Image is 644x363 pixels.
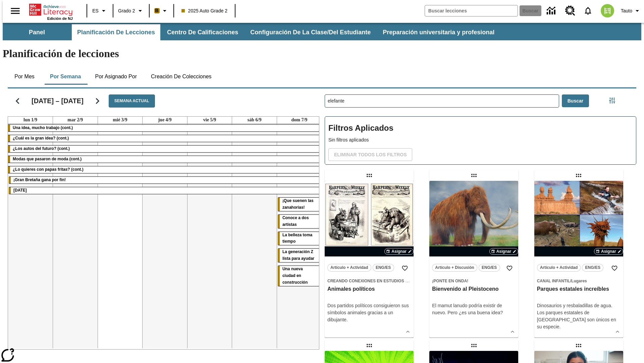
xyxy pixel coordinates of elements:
[594,248,623,255] button: Asignar Elegir fechas
[482,264,497,271] span: ENG/ES
[109,94,155,108] button: Semana actual
[373,264,394,272] button: ENG/ES
[601,4,614,17] img: avatar image
[282,198,314,210] span: ¡Que suenen las zanahorias!
[543,2,561,20] a: Centro de información
[561,2,579,20] a: Centro de recursos, Se abrirá en una pestaña nueva.
[155,6,159,15] span: B
[282,215,309,227] span: Conoce a dos artistas
[111,117,128,123] a: 3 de septiembre de 2025
[469,340,479,351] div: Lección arrastrable: Pregúntale a la científica: Extraños animales marinos
[9,92,26,110] button: Regresar
[612,327,623,337] button: Ver más
[585,264,600,271] span: ENG/ES
[325,116,636,165] div: Filtros Aplicados
[605,94,619,107] button: Menú lateral de filtros
[162,24,244,40] button: Centro de calificaciones
[13,177,66,182] span: ¡Gran Bretaña gana por fin!
[146,69,217,85] button: Creación de colecciones
[9,187,321,194] div: Día del Trabajo
[278,232,321,245] div: La belleza toma tiempo
[278,249,321,262] div: La generación Z lista para ayudar
[432,279,468,283] span: ¡Ponte en onda!
[537,302,621,330] div: Dinosaurios y resbaladillas de agua. Los parques estatales de [GEOGRAPHIC_DATA] son únicos en su ...
[8,146,322,152] div: ¿Los autos del futuro? (cont.)
[330,264,368,271] span: Artículo + Actividad
[496,248,512,254] span: Asignar
[479,264,500,272] button: ENG/ES
[571,279,587,283] span: Lugares
[534,181,623,337] div: lesson details
[8,166,322,173] div: ¿Lo quieres con papas fritas? (cont.)
[47,16,73,21] span: Edición de NJ
[89,92,106,110] button: Seguir
[89,5,111,17] button: Lenguaje: ES, Selecciona un idioma
[246,117,263,123] a: 6 de septiembre de 2025
[489,248,519,255] button: Asignar Elegir fechas
[3,47,641,60] h1: Planificación de lecciones
[537,279,570,283] span: Canal Infantil
[152,5,171,17] button: Boost El color de la clase es anaranjado claro. Cambiar el color de la clase.
[537,264,581,272] button: Artículo + Actividad
[8,125,322,131] div: Una idea, mucho trabajo (cont.)
[579,2,597,19] a: Notificaciones
[282,267,308,285] span: Una nueva ciudad en construcción
[13,125,73,130] span: Una idea, mucho trabajo (cont.)
[582,264,603,272] button: ENG/ES
[92,7,99,14] span: ES
[327,277,411,284] span: Tema: Creando conexiones en Estudios Sociales/Historia de Estados Unidos I
[399,262,411,274] button: Añadir a mis Favoritas
[429,181,518,337] div: lesson details
[507,327,518,337] button: Ver más
[435,264,474,271] span: Artículo + Discusión
[13,157,82,161] span: Modas que pasaron de moda (cont.)
[328,136,633,144] p: Sin filtros aplicados
[181,7,228,14] span: 2025 Auto Grade 2
[432,277,516,284] span: Tema: ¡Ponte en onda!/null
[425,5,518,16] input: Buscar campo
[278,266,321,286] div: Una nueva ciudad en construcción
[282,249,314,261] span: La generación Z lista para ayudar
[118,7,135,14] span: Grado 2
[432,286,516,293] h3: Bienvenido al Pleistoceno
[245,24,376,40] button: Configuración de la clase/del estudiante
[325,181,414,337] div: lesson details
[282,233,312,244] span: La belleza toma tiempo
[384,248,414,255] button: Asignar Elegir fechas
[13,146,70,151] span: ¿Los autos del futuro? (cont.)
[202,117,218,123] a: 5 de septiembre de 2025
[328,120,633,136] h2: Filtros Aplicados
[540,264,578,271] span: Artículo + Actividad
[537,277,621,284] span: Tema: Canal Infantil/Lugares
[278,215,321,228] div: Conoce a dos artistas
[327,279,426,283] span: Creando conexiones en Estudios Sociales
[8,156,322,163] div: Modas que pasaron de moda (cont.)
[90,69,142,85] button: Por asignado por
[432,302,516,316] div: El mamut lanudo podría existir de nuevo. Pero ¿es una buena idea?
[562,94,589,108] button: Buscar
[278,198,321,211] div: ¡Que suenen las zanahorias!
[157,117,173,123] a: 4 de septiembre de 2025
[3,23,641,40] div: Subbarra de navegación
[608,262,621,274] button: Añadir a mis Favoritas
[364,340,375,351] div: Lección arrastrable: Ecohéroes de cuatro patas
[570,279,571,283] span: /
[573,170,584,181] div: Lección arrastrable: Parques estatales increíbles
[115,5,147,17] button: Grado: Grado 2, Elige un grado
[13,136,69,140] span: ¿Cuál es la gran idea? (cont.)
[3,24,70,40] button: Panel
[327,302,411,323] div: Dos partidos políticos consiguieron sus símbolos animales gracias a un dibujante.
[403,327,413,337] button: Ver más
[8,135,322,142] div: ¿Cuál es la gran idea? (cont.)
[45,69,86,85] button: Por semana
[376,264,391,271] span: ENG/ES
[621,7,632,14] span: Tauto
[432,264,477,272] button: Artículo + Discusión
[29,2,73,21] div: Portada
[325,95,559,107] input: Buscar lecciones
[503,262,516,274] button: Añadir a mis Favoritas
[469,170,479,181] div: Lección arrastrable: Bienvenido al Pleistoceno
[5,1,25,21] button: Abrir el menú lateral
[537,286,621,293] h3: Parques estatales increíbles
[327,286,411,293] h3: Animales políticos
